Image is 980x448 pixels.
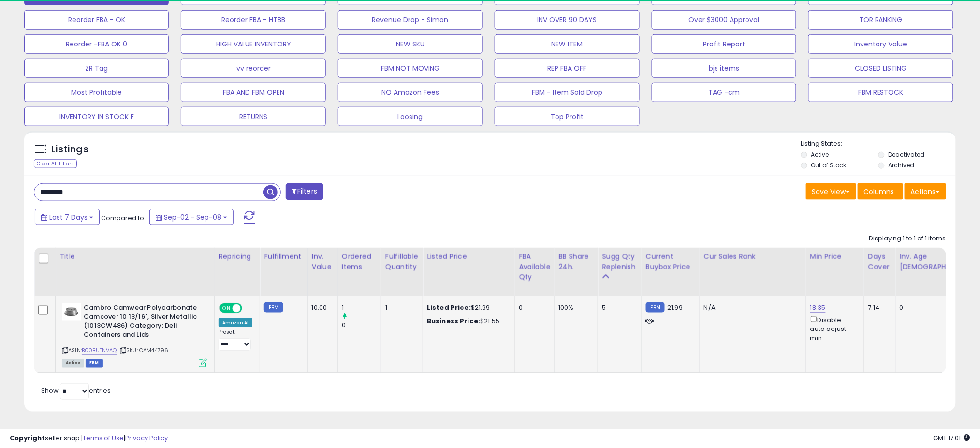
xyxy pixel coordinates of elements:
[220,304,233,313] span: ON
[286,183,323,200] button: Filters
[312,252,334,272] div: Inv. value
[342,321,381,329] div: 0
[83,433,124,443] a: Terms of Use
[59,252,210,262] div: Title
[888,161,914,169] label: Archived
[181,107,325,126] button: RETURNS
[24,59,169,78] button: ZR Tag
[49,212,88,222] span: Last 7 Days
[646,302,665,313] small: FBM
[51,143,88,156] h5: Listings
[338,83,483,102] button: NO Amazon Fees
[801,139,956,149] p: Listing States:
[264,302,283,313] small: FBM
[900,303,978,312] div: 0
[652,10,796,30] button: Over $3000 Approval
[101,213,146,223] span: Compared to:
[810,314,857,343] div: Disable auto adjust min
[495,34,639,54] button: NEW ITEM
[427,303,507,312] div: $21.99
[905,183,946,200] button: Actions
[495,83,639,102] button: FBM - Item Sold Drop
[338,59,483,78] button: FBM NOT MOVING
[495,10,639,30] button: INV OVER 90 DAYS
[181,59,325,78] button: vv reorder
[806,183,856,200] button: Save View
[864,187,894,196] span: Columns
[24,10,169,30] button: Reorder FBA - OK
[652,34,796,54] button: Profit Report
[62,303,81,321] img: 31vme7ji-PL._SL40_.jpg
[35,209,100,225] button: Last 7 Days
[86,359,103,368] span: FBM
[495,59,639,78] button: REP FBA OFF
[385,252,419,272] div: Fulfillable Quantity
[810,303,826,313] a: 18.35
[427,316,480,326] b: Business Price:
[808,83,953,102] button: FBM RESTOCK
[868,303,888,312] div: 7.14
[24,107,169,126] button: INVENTORY IN STOCK F
[219,318,252,327] div: Amazon AI
[24,83,169,102] button: Most Profitable
[558,252,594,272] div: BB Share 24h.
[149,209,234,225] button: Sep-02 - Sep-08
[427,303,471,312] b: Listed Price:
[704,252,802,262] div: Cur Sales Rank
[427,317,507,326] div: $21.55
[342,252,377,272] div: Ordered Items
[519,252,550,282] div: FBA Available Qty
[888,150,924,159] label: Deactivated
[10,434,168,443] div: seller snap | |
[181,10,325,30] button: Reorder FBA - HTBB
[810,252,860,262] div: Min Price
[164,212,221,222] span: Sep-02 - Sep-08
[181,83,325,102] button: FBA AND FBM OPEN
[808,59,953,78] button: CLOSED LISTING
[385,303,415,312] div: 1
[667,303,683,312] span: 21.99
[811,150,829,159] label: Active
[312,303,330,312] div: 10.00
[219,329,252,351] div: Preset:
[558,303,590,312] div: 100%
[62,359,84,368] span: All listings currently available for purchase on Amazon
[181,34,325,54] button: HIGH VALUE INVENTORY
[602,303,634,312] div: 5
[41,387,111,396] span: Show: entries
[118,347,169,355] span: | SKU: CAM44796
[869,234,946,243] div: Displaying 1 to 1 of 1 items
[82,347,117,355] a: B00BUTNVAQ
[338,10,483,30] button: Revenue Drop - Simon
[495,107,639,126] button: Top Profit
[519,303,547,312] div: 0
[125,433,168,443] a: Privacy Policy
[811,161,847,169] label: Out of Stock
[808,10,953,30] button: TOR RANKING
[704,303,799,312] div: N/A
[24,34,169,54] button: Reorder -FBA OK 0
[868,252,892,272] div: Days Cover
[652,59,796,78] button: bjs items
[219,252,256,262] div: Repricing
[652,83,796,102] button: TAG -cm
[342,303,381,312] div: 1
[808,34,953,54] button: Inventory Value
[598,248,642,296] th: Please note that this number is a calculation based on your required days of coverage and your ve...
[858,183,903,200] button: Columns
[602,252,638,272] div: Sugg Qty Replenish
[338,107,483,126] button: Loosing
[264,252,303,262] div: Fulfillment
[241,304,256,313] span: OFF
[10,433,45,443] strong: Copyright
[34,159,77,168] div: Clear All Filters
[338,34,483,54] button: NEW SKU
[646,252,696,272] div: Current Buybox Price
[427,252,511,262] div: Listed Price
[62,303,207,366] div: ASIN:
[934,433,970,443] span: 2025-09-16 17:01 GMT
[84,303,201,342] b: Cambro Camwear Polycarbonate Camcover 10 13/16", Silver Metallic (1013CW486) Category: Deli Conta...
